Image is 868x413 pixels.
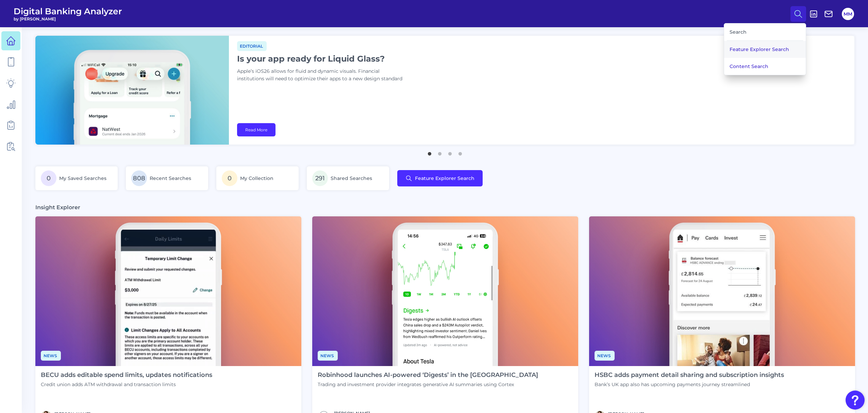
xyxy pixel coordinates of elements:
button: MM [842,8,854,20]
button: 1 [426,149,433,155]
span: My Collection [240,175,273,181]
button: 3 [447,149,453,155]
p: Trading and investment provider integrates generative AI summaries using Cortex [318,381,538,387]
a: 0My Saved Searches [35,166,118,190]
p: Apple’s iOS26 allows for fluid and dynamic visuals. Financial institutions will need to optimize ... [237,68,407,83]
span: News [595,351,615,361]
button: Content Search [724,58,806,75]
a: Editorial [237,43,267,49]
button: Feature Explorer Search [397,170,483,186]
span: My Saved Searches [59,175,106,181]
img: News - Phone (2).png [35,216,301,366]
span: 0 [222,170,237,186]
span: Feature Explorer Search [415,176,474,181]
span: Editorial [237,41,267,51]
img: bannerImg [35,36,229,145]
span: News [41,351,61,361]
span: Digital Banking Analyzer [14,6,122,16]
span: 291 [312,170,328,186]
a: 808Recent Searches [126,166,208,190]
button: Open Resource Center [846,391,865,410]
span: Recent Searches [150,175,191,181]
span: by [PERSON_NAME] [14,16,122,21]
a: News [318,352,338,359]
span: Shared Searches [331,175,372,181]
h3: Insight Explorer [35,204,80,211]
a: News [595,352,615,359]
span: 808 [131,170,147,186]
button: Feature Explorer Search [724,41,806,58]
img: News - Phone.png [589,216,855,366]
p: Bank’s UK app also has upcoming payments journey streamlined [595,381,784,387]
h4: HSBC adds payment detail sharing and subscription insights [595,371,784,379]
a: 0My Collection [216,166,299,190]
a: News [41,352,61,359]
h4: BECU adds editable spend limits, updates notifications [41,371,212,379]
a: 291Shared Searches [307,166,389,190]
button: 2 [436,149,443,155]
a: Read More [237,123,276,136]
h4: Robinhood launches AI-powered ‘Digests’ in the [GEOGRAPHIC_DATA] [318,371,538,379]
img: News - Phone (1).png [312,216,578,366]
button: 4 [457,149,464,155]
p: Credit union adds ATM withdrawal and transaction limits [41,381,212,387]
div: Search [727,23,803,41]
span: 0 [41,170,56,186]
span: News [318,351,338,361]
h1: Is your app ready for Liquid Glass? [237,54,407,64]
